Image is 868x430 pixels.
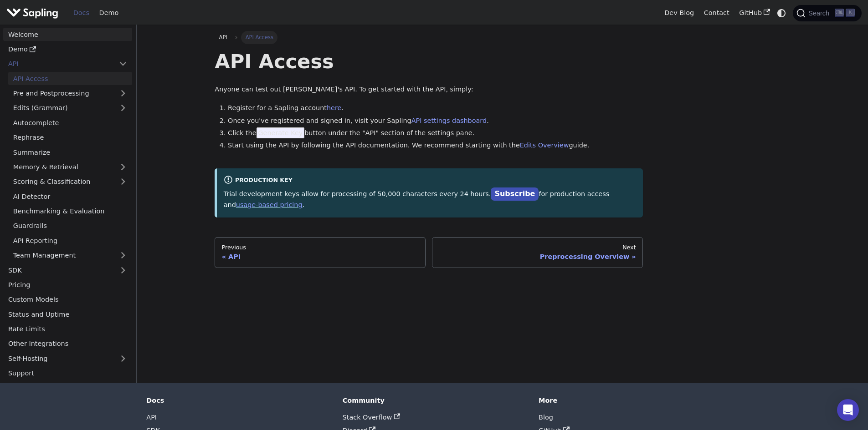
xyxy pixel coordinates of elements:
[8,249,132,262] a: Team Management
[432,237,643,268] a: NextPreprocessing Overview
[8,190,132,203] a: AI Detector
[146,396,329,405] div: Docs
[146,414,157,421] a: API
[222,244,419,251] div: Previous
[222,253,419,261] div: API
[3,278,132,292] a: Pricing
[3,337,132,350] a: Other Integrations
[114,57,132,71] button: Collapse sidebar category 'API'
[8,87,132,100] a: Pre and Postprocessing
[8,116,132,129] a: Autocomplete
[8,72,132,85] a: API Access
[228,128,643,139] li: Click the button under the "API" section of the settings pane.
[520,142,569,149] a: Edits Overview
[8,234,132,247] a: API Reporting
[327,104,341,111] a: here
[8,161,132,174] a: Memory & Retrieval
[215,84,643,95] p: Anyone can test out [PERSON_NAME]'s API. To get started with the API, simply:
[215,31,231,44] a: API
[3,352,132,365] a: Self-Hosting
[439,244,636,251] div: Next
[343,414,400,421] a: Stack Overflow
[228,103,643,114] li: Register for a Sapling account .
[8,175,132,188] a: Scoring & Classification
[219,34,227,40] span: API
[837,399,859,421] div: Open Intercom Messenger
[228,116,643,126] li: Once you've registered and signed in, visit your Sapling .
[3,263,114,277] a: SDK
[3,43,132,56] a: Demo
[224,175,637,186] div: Production Key
[257,127,305,138] span: Generate Key
[3,57,114,71] a: API
[539,414,553,421] a: Blog
[659,6,699,20] a: Dev Blog
[3,28,132,41] a: Welcome
[6,6,62,20] a: Sapling.ai
[734,6,775,20] a: GitHub
[8,219,132,233] a: Guardrails
[699,6,734,20] a: Contact
[114,263,132,277] button: Expand sidebar category 'SDK'
[215,237,426,268] a: PreviousAPI
[775,6,788,20] button: Switch between dark and light mode (currently system mode)
[806,10,835,17] span: Search
[491,187,539,201] a: Subscribe
[3,308,132,321] a: Status and Uptime
[3,367,132,380] a: Support
[224,188,637,211] p: Trial development keys allow for processing of 50,000 characters every 24 hours. for production a...
[793,5,861,21] button: Search (Ctrl+K)
[3,323,132,336] a: Rate Limits
[6,6,58,20] img: Sapling.ai
[539,396,722,405] div: More
[215,31,643,44] nav: Breadcrumbs
[228,140,643,151] li: Start using the API by following the API documentation. We recommend starting with the guide.
[8,146,132,159] a: Summarize
[846,9,855,17] kbd: K
[68,6,94,20] a: Docs
[236,201,303,208] a: usage-based pricing
[411,117,487,124] a: API settings dashboard
[439,253,636,261] div: Preprocessing Overview
[215,237,643,268] nav: Docs pages
[241,31,277,44] span: API Access
[343,396,526,405] div: Community
[3,293,132,306] a: Custom Models
[8,131,132,144] a: Rephrase
[8,101,132,115] a: Edits (Grammar)
[8,205,132,218] a: Benchmarking & Evaluation
[215,49,643,74] h1: API Access
[94,6,123,20] a: Demo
